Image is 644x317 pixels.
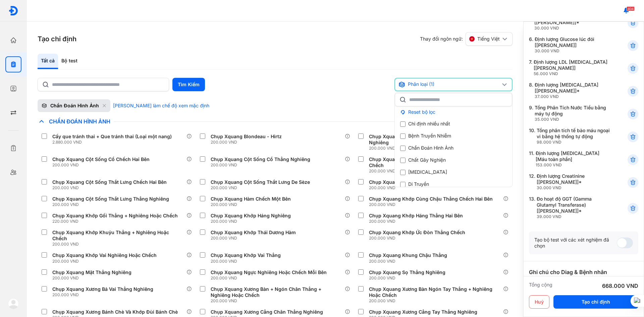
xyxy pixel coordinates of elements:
[369,213,463,219] div: Chụp Xquang Khớp Háng Thẳng Hai Bên
[211,309,323,315] div: Chụp Xquang Xương Cẳng Chân Thẳng Nghiêng
[38,54,58,69] div: Tất cả
[477,36,500,42] span: Tiếng Việt
[211,259,283,264] div: 200.000 VND
[369,309,477,315] div: Chụp Xquang Xương Cẳng Tay Thẳng Nghiêng
[529,282,552,290] div: Tổng cộng
[398,81,500,88] div: Phân loại (1)
[400,145,453,151] div: Chẩn Đoán Hình Ảnh
[52,252,157,258] div: Chụp Xquang Khớp Vai Nghiêng Hoặc Chếch
[400,120,450,127] div: Chỉ định nhiều nhất
[534,25,611,31] div: 30.000 VND
[113,103,209,109] div: [PERSON_NAME] làm chế độ xem mặc định
[52,179,167,185] div: Chụp Xquang Cột Sống Thắt Lưng Chếch Hai Bên
[400,181,429,188] div: Di Truyền
[369,235,468,241] div: 200.000 VND
[211,185,313,191] div: 200.000 VND
[52,269,131,275] div: Chụp Xquang Mặt Thẳng Nghiêng
[369,185,503,191] div: 200.000 VND
[52,162,152,168] div: 200.000 VND
[52,219,180,224] div: 220.000 VND
[211,252,281,258] div: Chụp Xquang Khớp Vai Thẳng
[52,309,178,315] div: Chụp Xquang Xương Bánh Chè Và Khớp Đùi Bánh Chè
[535,105,611,122] div: Tổng Phân Tích Nước Tiểu bằng máy tự động
[52,275,134,281] div: 200.000 VND
[602,282,638,290] div: 668.000 VND
[535,94,611,99] div: 37.000 VND
[535,48,611,54] div: 30.000 VND
[211,156,310,162] div: Chụp Xquang Cột Sống Cổ Thẳng Nghiêng
[211,298,345,304] div: 200.000 VND
[211,134,282,140] div: Chụp Xquang Blondeau - Hirtz
[211,202,293,207] div: 200.000 VND
[400,169,447,175] div: [MEDICAL_DATA]
[8,298,19,309] img: logo
[529,59,611,76] div: 7.
[211,162,313,168] div: 200.000 VND
[52,286,153,292] div: Chụp Xquang Xương Bả Vai Thẳng Nghiêng
[369,156,500,168] div: Chụp Xquang Cột Sống Ngực Thẳng Nghiêng Hoặc Chếch
[52,202,172,207] div: 200.000 VND
[537,140,611,145] div: 98.000 VND
[58,54,81,69] div: Bộ test
[50,103,99,109] div: Chẩn Đoán Hình Ảnh
[369,202,495,207] div: 200.000 VND
[211,275,329,281] div: 200.000 VND
[369,298,503,304] div: 200.000 VND
[537,196,611,219] div: Đo hoạt độ GGT (Gamma Glutamyl Transferase) [[PERSON_NAME]]*
[529,173,611,191] div: 12.
[537,185,611,191] div: 30.000 VND
[369,179,500,185] div: Chụp Xquang Cột Sống Thắt Lưng L5-S1 Thẳng Nghiêng
[400,133,451,139] div: Bệnh Truyền Nhiễm
[211,213,291,219] div: Chụp Xquang Khớp Háng Nghiêng
[211,196,291,202] div: Chụp Xquang Hàm Chếch Một Bên
[211,269,327,275] div: Chụp Xquang Ngực Nghiêng Hoặc Chếch Mỗi Bên
[369,229,465,235] div: Chụp Xquang Khớp Ức Đòn Thẳng Chếch
[534,237,617,249] div: Tạo bộ test với các xét nghiệm đã chọn
[535,117,611,122] div: 35.000 VND
[529,13,611,31] div: 5.
[534,59,611,76] div: Định lượng LDL [MEDICAL_DATA] [[PERSON_NAME]]
[369,269,445,275] div: Chụp Xquang Sọ Thẳng Nghiêng
[52,259,159,264] div: 200.000 VND
[369,196,493,202] div: Chụp Xquang Khớp Cùng Chậu Thẳng Chếch Hai Bên
[529,127,611,145] div: 10.
[211,229,296,235] div: Chụp Xquang Khớp Thái Dương Hàm
[369,146,503,151] div: 200.000 VND
[529,295,549,309] button: Huỷ
[369,275,448,281] div: 200.000 VND
[211,286,342,298] div: Chụp Xquang Xương Bàn + Ngón Chân Thẳng + Nghiêng Hoặc Chếch
[536,162,611,168] div: 153.000 VND
[529,82,611,99] div: 8.
[52,140,174,145] div: 2.880.000 VND
[52,185,169,191] div: 200.000 VND
[52,229,184,242] div: Chụp Xquang Khớp Khuỷu Thẳng + Nghiêng Hoặc Chếch
[369,286,500,298] div: Chụp Xquang Xương Bàn Ngón Tay Thẳng + Nghiêng Hoặc Chếch
[395,106,512,118] div: Reset bộ lọc
[369,252,447,258] div: Chụp Xquang Khung Chậu Thẳng
[369,259,450,264] div: 200.000 VND
[52,196,169,202] div: Chụp Xquang Cột Sống Thắt Lưng Thẳng Nghiêng
[534,71,611,76] div: 56.000 VND
[529,268,638,276] div: Ghi chú cho Diag & Bệnh nhân
[8,6,18,16] img: logo
[529,150,611,168] div: 11.
[529,196,611,219] div: 13.
[627,6,635,11] span: 404
[529,105,611,122] div: 9.
[369,219,466,224] div: 200.000 VND
[537,214,611,219] div: 39.000 VND
[52,292,156,298] div: 200.000 VND
[211,235,299,241] div: 200.000 VND
[535,82,611,99] div: Định lượng [MEDICAL_DATA] [[PERSON_NAME]]*
[537,173,611,191] div: Định lượng Creatinine [[PERSON_NAME]]*
[52,156,150,162] div: Chụp Xquang Cột Sống Cổ Chếch Hai Bên
[211,179,310,185] div: Chụp Xquang Cột Sống Thắt Lưng De Sèze
[52,213,178,219] div: Chụp Xquang Khớp Gối Thẳng + Nghiêng Hoặc Chếch
[52,242,186,247] div: 200.000 VND
[211,140,284,145] div: 200.000 VND
[537,127,611,145] div: Tổng phân tích tế bào máu ngoại vi bằng hệ thống tự động
[529,36,611,54] div: 6.
[534,13,611,31] div: Đo hoạt độ ALT (GPT) [[PERSON_NAME]]*
[536,150,611,168] div: Định lượng [MEDICAL_DATA] [Máu toàn phần]
[553,295,638,309] button: Tạo chỉ định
